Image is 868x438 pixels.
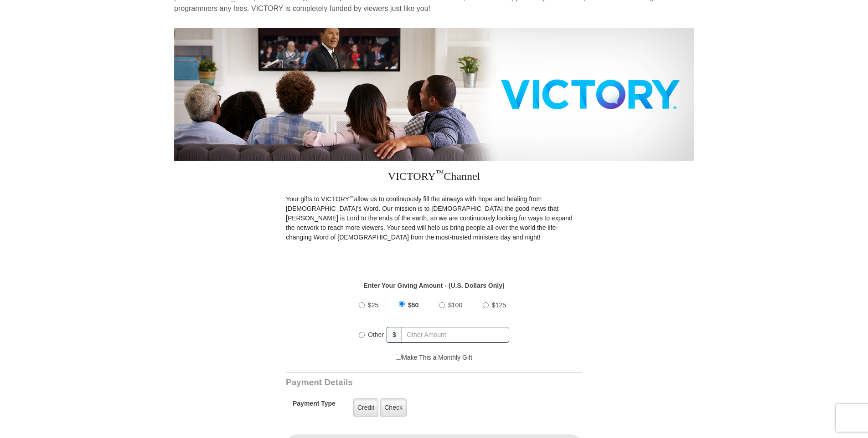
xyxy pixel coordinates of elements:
[286,194,582,242] p: Your gifts to VICTORY allow us to continuously fill the airways with hope and healing from [DEMOG...
[436,168,444,178] sup: ™
[448,301,462,309] span: $100
[396,353,472,362] label: Make This a Monthly Gift
[293,400,336,412] h5: Payment Type
[368,301,378,309] span: $25
[353,398,378,417] label: Credit
[286,377,518,388] h3: Payment Details
[396,354,402,360] input: Make This a Monthly Gift
[387,327,402,343] span: $
[363,282,504,289] strong: Enter Your Giving Amount - (U.S. Dollars Only)
[380,398,407,417] label: Check
[402,327,509,343] input: Other Amount
[408,301,418,309] span: $50
[492,301,506,309] span: $125
[286,161,582,194] h3: VICTORY Channel
[349,194,354,200] sup: ™
[368,331,384,338] span: Other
